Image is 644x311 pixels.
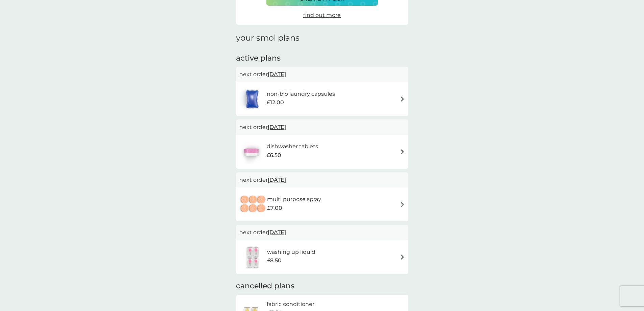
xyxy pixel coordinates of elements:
span: £12.00 [267,98,284,107]
a: find out more [303,11,341,20]
span: £6.50 [267,151,281,160]
h6: multi purpose spray [267,195,321,204]
span: find out more [303,12,341,18]
img: dishwasher tablets [239,140,263,164]
p: next order [239,123,405,132]
h2: cancelled plans [236,281,408,291]
img: washing up liquid [239,245,267,269]
h6: non-bio laundry capsules [267,90,335,98]
h6: dishwasher tablets [267,142,318,151]
span: [DATE] [268,120,286,134]
p: next order [239,176,405,184]
span: [DATE] [268,68,286,81]
h1: your smol plans [236,33,408,43]
span: £7.00 [267,204,282,213]
img: arrow right [400,254,405,260]
h2: active plans [236,53,408,64]
span: [DATE] [268,226,286,239]
p: next order [239,70,405,79]
img: multi purpose spray [239,193,267,216]
img: non-bio laundry capsules [239,87,265,111]
h6: washing up liquid [267,248,315,257]
img: arrow right [400,149,405,154]
p: next order [239,228,405,237]
img: arrow right [400,202,405,207]
img: arrow right [400,96,405,102]
span: £8.50 [267,256,282,265]
span: [DATE] [268,173,286,186]
h6: fabric conditioner [267,300,337,309]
